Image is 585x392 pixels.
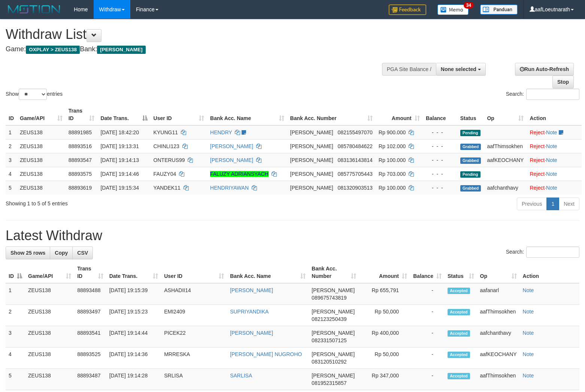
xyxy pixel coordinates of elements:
[312,330,355,336] span: [PERSON_NAME]
[210,129,232,135] a: HENDRY
[6,246,50,259] a: Show 25 rows
[530,171,545,177] a: Reject
[69,129,92,135] span: 88891985
[161,326,227,347] td: PICEK22
[100,157,139,163] span: [DATE] 19:14:13
[312,337,346,343] span: Copy 082331507125 to clipboard
[359,262,410,283] th: Amount: activate to sort column ascending
[359,347,410,369] td: Rp 50,000
[69,185,92,191] span: 88893619
[477,347,520,369] td: aafKEOCHANY
[448,330,470,337] span: Accepted
[530,143,545,149] a: Reject
[6,262,25,283] th: ID: activate to sort column descending
[290,157,333,163] span: [PERSON_NAME]
[106,326,161,347] td: [DATE] 19:14:44
[410,326,445,347] td: -
[337,157,372,163] span: Copy 083136143814 to clipboard
[426,156,454,164] div: - - -
[6,228,579,243] h1: Latest Withdraw
[6,305,25,326] td: 2
[546,171,557,177] a: Note
[445,262,477,283] th: Status: activate to sort column ascending
[25,305,74,326] td: ZEUS138
[230,309,269,315] a: SUPRIYANDIKA
[379,171,406,177] span: Rp 703.000
[410,305,445,326] td: -
[161,262,227,283] th: User ID: activate to sort column ascending
[25,369,74,390] td: ZEUS138
[515,63,574,76] a: Run Auto-Refresh
[506,89,579,100] label: Search:
[376,104,423,125] th: Amount: activate to sort column ascending
[100,129,139,135] span: [DATE] 18:42:20
[337,171,372,177] span: Copy 085775705443 to clipboard
[523,373,534,379] a: Note
[17,181,66,195] td: ZEUS138
[523,309,534,315] a: Note
[480,4,518,15] img: panduan.png
[359,305,410,326] td: Rp 50,000
[460,130,481,136] span: Pending
[552,76,574,88] a: Stop
[484,139,527,153] td: aafThimsokhen
[6,369,25,390] td: 5
[25,283,74,305] td: ZEUS138
[6,46,382,53] h4: Game: Bank:
[312,380,346,386] span: Copy 081952315857 to clipboard
[464,2,474,9] span: 34
[460,185,481,192] span: Grabbed
[25,262,74,283] th: Game/API: activate to sort column ascending
[97,104,150,125] th: Date Trans.: activate to sort column descending
[6,167,17,181] td: 4
[69,157,92,163] span: 88893547
[527,139,582,153] td: ·
[210,157,253,163] a: [PERSON_NAME]
[17,153,66,167] td: ZEUS138
[6,326,25,347] td: 3
[161,347,227,369] td: MRRESKA
[290,129,333,135] span: [PERSON_NAME]
[460,171,481,178] span: Pending
[312,373,355,379] span: [PERSON_NAME]
[74,369,106,390] td: 88893487
[17,125,66,140] td: ZEUS138
[6,125,17,140] td: 1
[77,250,88,256] span: CSV
[290,171,333,177] span: [PERSON_NAME]
[379,129,406,135] span: Rp 900.000
[410,369,445,390] td: -
[506,246,579,258] label: Search:
[359,326,410,347] td: Rp 400,000
[523,287,534,293] a: Note
[530,185,545,191] a: Reject
[17,167,66,181] td: ZEUS138
[559,197,579,210] a: Next
[426,143,454,150] div: - - -
[6,347,25,369] td: 4
[546,157,557,163] a: Note
[106,305,161,326] td: [DATE] 19:15:23
[154,143,179,149] span: CHINLI123
[460,157,481,164] span: Grabbed
[517,197,547,210] a: Previous
[287,104,376,125] th: Bank Acc. Number: activate to sort column ascending
[477,283,520,305] td: aafanarl
[337,143,372,149] span: Copy 085780484622 to clipboard
[460,144,481,150] span: Grabbed
[230,351,302,357] a: [PERSON_NAME] NUGROHO
[457,104,484,125] th: Status
[379,143,406,149] span: Rp 102.000
[106,262,161,283] th: Date Trans.: activate to sort column ascending
[74,347,106,369] td: 88893525
[484,153,527,167] td: aafKEOCHANY
[6,104,17,125] th: ID
[520,262,579,283] th: Action
[210,171,269,177] a: FALUZY ADRIANSYACH
[151,104,207,125] th: User ID: activate to sort column ascending
[230,373,252,379] a: SARLISA
[100,171,139,177] span: [DATE] 19:14:46
[69,143,92,149] span: 88893516
[6,89,63,100] label: Show entries
[410,262,445,283] th: Balance: activate to sort column ascending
